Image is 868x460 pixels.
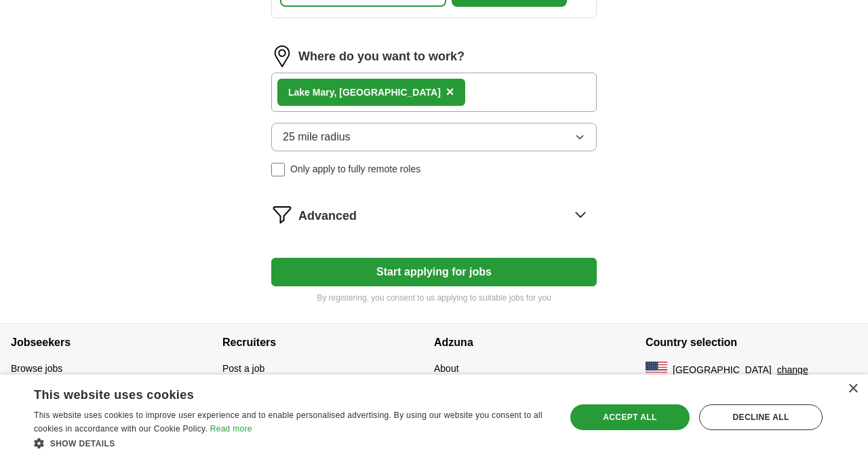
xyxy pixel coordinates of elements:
[646,324,857,362] h4: Country selection
[848,384,858,394] div: Close
[271,258,597,286] button: Start applying for jobs
[298,207,357,225] span: Advanced
[777,363,808,377] button: change
[210,424,252,434] a: Read more, opens a new window
[446,82,454,102] button: ×
[271,292,597,304] p: By registering, you consent to us applying to suitable jobs for you
[283,129,351,145] span: 25 mile radius
[34,436,550,450] div: Show details
[446,84,454,99] span: ×
[298,47,465,66] label: Where do you want to work?
[290,162,420,176] span: Only apply to fully remote roles
[288,87,325,98] strong: Lake Ma
[570,404,690,430] div: Accept all
[34,410,542,434] span: This website uses cookies to improve user experience and to enable personalised advertising. By u...
[11,363,62,374] a: Browse jobs
[50,439,115,448] span: Show details
[34,383,516,403] div: This website uses cookies
[673,363,772,377] span: [GEOGRAPHIC_DATA]
[271,45,293,67] img: location.png
[434,363,459,374] a: About
[288,85,441,100] div: ry, [GEOGRAPHIC_DATA]
[646,362,667,378] img: US flag
[222,363,264,374] a: Post a job
[271,123,597,151] button: 25 mile radius
[699,404,823,430] div: Decline all
[271,163,285,176] input: Only apply to fully remote roles
[271,204,293,225] img: filter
